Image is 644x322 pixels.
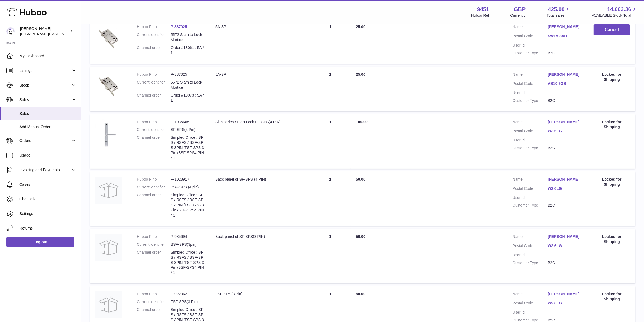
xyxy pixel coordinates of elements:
[513,243,548,250] dt: Postal Code
[137,72,171,77] dt: Huboo P no
[607,6,631,13] span: 14,603.36
[171,25,187,29] a: P-887025
[513,195,548,200] dt: User Id
[513,34,548,40] dt: Postal Code
[548,72,583,77] a: [PERSON_NAME]
[137,127,171,132] dt: Current identifier
[594,291,630,302] div: Locked for Shipping
[20,32,108,36] span: [DOMAIN_NAME][EMAIL_ADDRESS][DOMAIN_NAME]
[19,197,77,202] span: Channels
[19,138,71,143] span: Orders
[19,68,71,73] span: Listings
[171,72,204,77] dd: P-887025
[594,24,630,35] button: Cancel
[137,242,171,247] dt: Current identifier
[171,250,204,275] dd: Simpled Office : SFS / RSFS / BSF-SPS 3PIN /FSF-SPS 3Pin /BSF-SPS4 PIN * 1
[356,120,368,124] span: 100.00
[19,124,77,130] span: Add Manual Order
[592,6,638,18] a: 14,603.36 AVAILABLE Stock Total
[594,177,630,187] div: Locked for Shipping
[215,177,305,182] div: Back panel of SF-SPS (4 PIN)
[137,24,171,29] dt: Huboo P no
[215,119,305,125] div: Slim series Smart Lock SF-SPS(4 PIN)
[19,153,77,158] span: Usage
[137,80,171,90] dt: Current identifier
[215,72,305,77] div: 5A-SP
[215,24,305,29] div: 5A-SP
[137,177,171,182] dt: Huboo P no
[20,26,69,36] div: [PERSON_NAME]
[513,291,548,298] dt: Name
[356,72,365,77] span: 25.00
[171,45,204,55] dd: Order #18061 : 5A * 1
[513,145,548,151] dt: Customer Type
[548,145,583,151] dd: B2C
[548,24,583,29] a: [PERSON_NAME]
[137,192,171,218] dt: Channel order
[548,128,583,134] a: W2 6LG
[548,98,583,103] dd: B2C
[171,242,204,247] dd: BSF-SPS(3pin)
[215,234,305,239] div: Back panel of SF-SPS(3 PIN)
[513,234,548,241] dt: Name
[513,90,548,95] dt: User Id
[137,32,171,42] dt: Current identifier
[513,203,548,208] dt: Customer Type
[171,135,204,160] dd: Simpled Office : SFS / RSFS / BSF-SPS 3PIN /FSF-SPS 3Pin /BSF-SPS4 PIN * 1
[310,19,351,64] td: 1
[310,171,351,226] td: 1
[513,260,548,265] dt: Customer Type
[95,234,122,261] img: no-photo.jpg
[171,32,204,42] dd: 5572 Slam to Lock Mortice
[19,211,77,216] span: Settings
[6,237,74,247] a: Log out
[137,250,171,275] dt: Channel order
[95,291,122,318] img: no-photo.jpg
[171,93,204,103] dd: Order #18073 : 5A * 1
[171,127,204,132] dd: SF-SPS(4 Pin)
[548,81,583,86] a: AB10 7GB
[513,177,548,183] dt: Name
[477,6,489,13] strong: 9451
[548,243,583,248] a: W2 6LG
[356,234,365,239] span: 50.00
[547,13,571,18] span: Total sales
[471,13,489,18] div: Huboo Ref
[19,111,77,116] span: Sales
[171,185,204,190] dd: BSF-SPS (4 pin)
[548,34,583,39] a: SW1V 3AH
[548,301,583,306] a: W2 6LG
[513,43,548,48] dt: User Id
[6,27,15,35] img: amir.ch@gmail.com
[510,13,526,18] div: Currency
[548,203,583,208] dd: B2C
[95,119,122,150] img: 1741785803.jpg
[513,24,548,31] dt: Name
[171,119,204,125] dd: P-1036665
[310,114,351,169] td: 1
[513,186,548,192] dt: Postal Code
[171,291,204,297] dd: P-922362
[95,72,122,99] img: 1698156056.jpg
[356,292,365,296] span: 50.00
[594,234,630,244] div: Locked for Shipping
[513,119,548,126] dt: Name
[513,72,548,78] dt: Name
[137,93,171,103] dt: Channel order
[19,54,77,59] span: My Dashboard
[548,260,583,265] dd: B2C
[137,119,171,125] dt: Huboo P no
[310,67,351,111] td: 1
[513,128,548,135] dt: Postal Code
[547,6,571,18] a: 425.00 Total sales
[548,51,583,56] dd: B2C
[19,97,71,102] span: Sales
[171,192,204,218] dd: Simpled Office : SFS / RSFS / BSF-SPS 3PIN /FSF-SPS 3Pin /BSF-SPS4 PIN * 1
[548,234,583,239] a: [PERSON_NAME]
[19,83,71,88] span: Stock
[513,310,548,315] dt: User Id
[95,24,122,51] img: 1698156056.jpg
[137,185,171,190] dt: Current identifier
[137,45,171,55] dt: Channel order
[513,253,548,258] dt: User Id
